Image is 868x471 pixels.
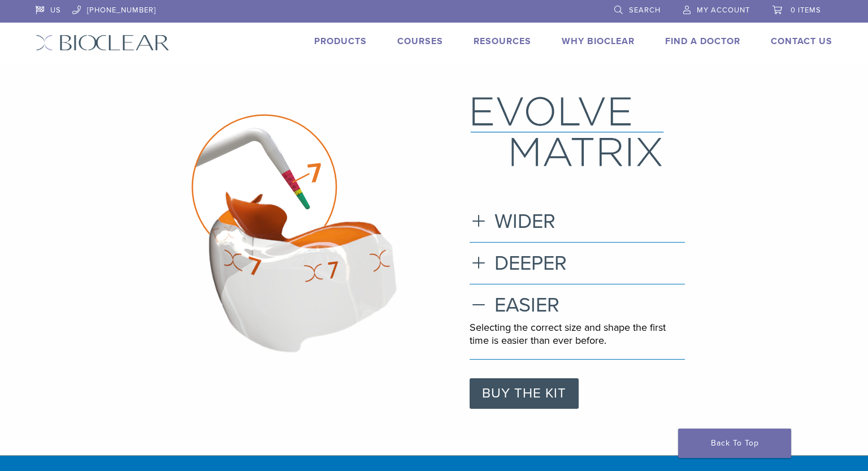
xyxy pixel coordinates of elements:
a: Find A Doctor [665,36,740,47]
span: Search [629,6,661,15]
a: BUY THE KIT [470,378,579,409]
span: 0 items [791,6,821,15]
a: Products [314,36,367,47]
a: Why Bioclear [562,36,635,47]
a: Resources [474,36,531,47]
img: Bioclear [36,34,170,51]
p: Selecting the correct size and shape the first time is easier than ever before. [470,321,685,348]
h3: DEEPER [470,251,685,275]
a: Courses [397,36,443,47]
h3: EASIER [470,293,685,317]
a: Contact Us [771,36,832,47]
span: My Account [697,6,750,15]
h3: WIDER [470,209,685,234]
a: Back To Top [678,429,791,458]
